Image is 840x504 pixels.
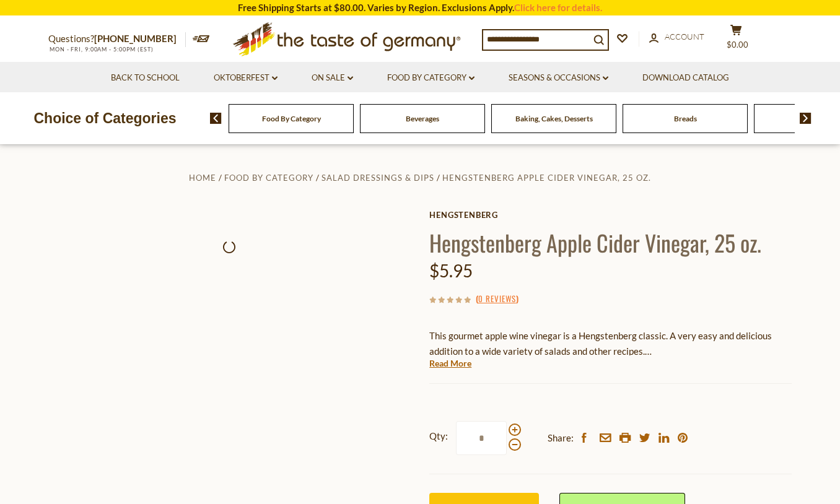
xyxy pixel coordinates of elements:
a: Food By Category [387,71,475,85]
span: Account [665,32,704,41]
a: Account [649,30,704,44]
a: Food By Category [262,114,321,123]
h1: Hengstenberg Apple Cider Vinegar, 25 oz. [429,228,792,256]
a: Oktoberfest [214,71,278,85]
span: ( ) [476,292,518,305]
img: next arrow [800,113,812,124]
strong: Qty: [429,428,448,444]
img: previous arrow [210,113,222,124]
a: Breads [674,114,697,123]
a: Seasons & Occasions [509,71,608,85]
a: Read More [429,357,471,370]
input: Qty: [456,421,507,455]
a: [PHONE_NUMBER] [94,33,177,44]
span: $0.00 [727,40,748,50]
p: This gourmet apple wine vinegar is a Hengstenberg classic. A very easy and delicious addition to ... [429,328,792,359]
a: Hengstenberg Apple Cider Vinegar, 25 oz. [442,173,651,183]
p: Questions? [48,31,186,47]
span: $5.95 [429,260,473,281]
a: Beverages [406,114,439,123]
a: Download Catalog [642,71,729,85]
button: $0.00 [717,24,755,55]
a: Salad Dressings & Dips [322,173,434,183]
a: Click here for details. [514,2,602,13]
span: MON - FRI, 9:00AM - 5:00PM (EST) [48,46,154,53]
a: Baking, Cakes, Desserts [515,114,593,123]
a: Food By Category [224,173,313,183]
a: Home [189,173,216,183]
a: 0 Reviews [478,292,516,306]
a: On Sale [312,71,353,85]
span: Share: [548,430,574,446]
a: Hengstenberg [429,210,792,220]
a: Back to School [111,71,180,85]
